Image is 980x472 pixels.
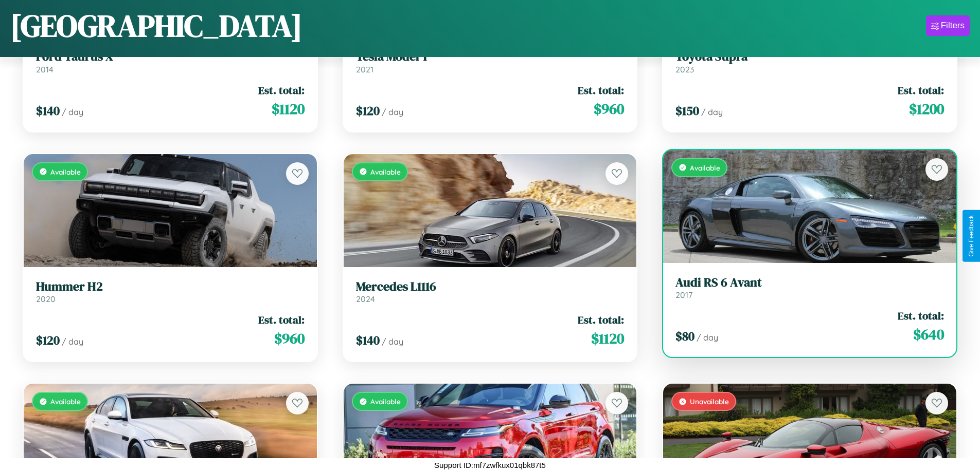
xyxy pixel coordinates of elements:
h3: Audi RS 6 Avant [675,275,944,290]
span: $ 640 [913,324,944,345]
span: $ 140 [356,332,380,349]
a: Ford Taurus X2014 [36,49,305,74]
span: $ 140 [36,102,60,119]
span: 2014 [36,64,54,74]
span: 2017 [675,290,692,300]
span: / day [62,107,83,117]
span: Available [690,163,720,172]
span: / day [382,107,403,117]
span: $ 1120 [591,328,624,349]
a: Hummer H22020 [36,279,305,305]
div: Filters [941,21,965,31]
span: / day [382,336,403,347]
span: Est. total: [898,308,944,323]
a: Toyota Supra2023 [675,49,944,74]
h3: Toyota Supra [675,49,944,64]
a: Mercedes L11162024 [356,279,625,305]
span: $ 150 [675,102,699,119]
span: Available [50,167,81,176]
span: Available [50,397,81,406]
span: Est. total: [578,83,624,98]
p: Support ID: mf7zwfkux01qbk87t5 [434,458,546,472]
a: Tesla Model Y2021 [356,49,625,74]
h3: Mercedes L1116 [356,279,625,294]
div: Give Feedback [968,215,975,257]
span: $ 120 [36,332,60,349]
span: / day [701,107,723,117]
span: $ 960 [594,99,624,119]
span: 2020 [36,294,56,304]
span: $ 80 [675,328,694,345]
h3: Ford Taurus X [36,49,305,64]
button: Filters [926,15,970,36]
a: Audi RS 6 Avant2017 [675,275,944,300]
span: 2023 [675,64,694,74]
span: 2021 [356,64,373,74]
span: Available [370,167,401,176]
span: Est. total: [898,83,944,98]
span: $ 120 [356,102,380,119]
h3: Hummer H2 [36,279,305,294]
span: / day [62,336,83,347]
span: / day [697,332,718,343]
span: Available [370,397,401,406]
span: 2024 [356,294,375,304]
span: $ 960 [274,328,305,349]
span: Est. total: [258,83,305,98]
span: Unavailable [690,397,729,406]
h3: Tesla Model Y [356,49,625,64]
span: Est. total: [578,312,624,327]
span: $ 1200 [909,99,944,119]
span: Est. total: [258,312,305,327]
span: $ 1120 [272,99,305,119]
h1: [GEOGRAPHIC_DATA] [10,5,302,47]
